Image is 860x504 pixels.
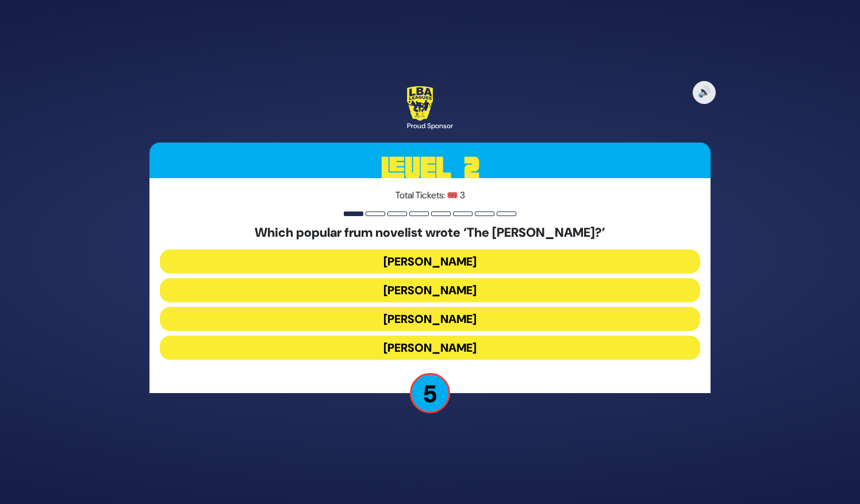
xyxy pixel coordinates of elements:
p: 5 [410,373,450,413]
div: Proud Sponsor [407,121,453,131]
img: LBA [407,86,433,121]
h3: Level 2 [149,143,711,194]
button: [PERSON_NAME] [160,307,700,331]
button: [PERSON_NAME] [160,278,700,302]
button: [PERSON_NAME] [160,249,700,274]
button: [PERSON_NAME] [160,336,700,360]
p: Total Tickets: 🎟️ 3 [160,188,700,202]
h5: Which popular frum novelist wrote ‘The [PERSON_NAME]?’ [160,225,700,240]
button: 🔊 [693,81,716,104]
